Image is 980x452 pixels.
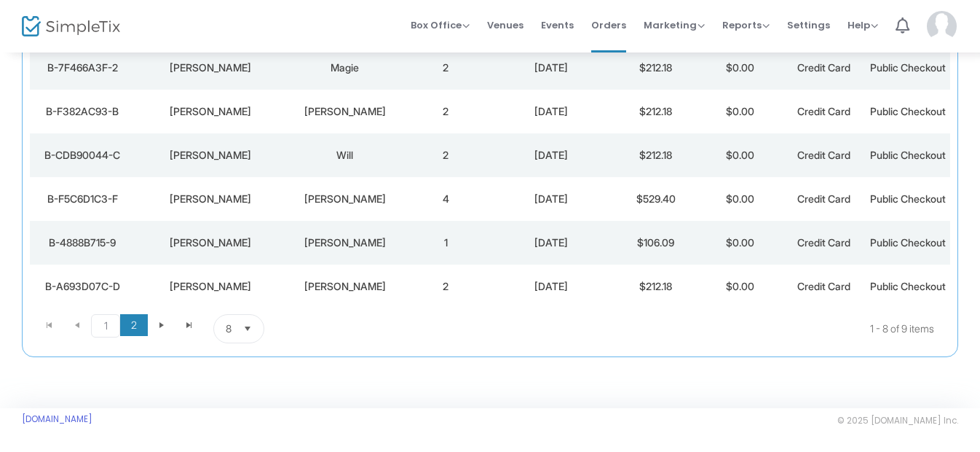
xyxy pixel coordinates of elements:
td: $0.00 [698,265,782,308]
td: $0.00 [698,90,782,133]
td: $212.18 [614,90,698,133]
span: 8 [226,322,232,336]
div: 9/12/2025 [491,279,610,294]
div: Steven [138,235,282,250]
td: 2 [404,265,488,308]
span: Orders [591,7,626,44]
div: Magie [290,61,400,75]
td: 2 [404,90,488,133]
span: Credit Card [797,149,850,161]
td: $529.40 [614,177,698,221]
div: Hickey [290,104,400,119]
a: [DOMAIN_NAME] [22,413,92,425]
span: Marketing [644,18,705,32]
div: B-CDB90044-C [33,148,131,163]
div: Alyson [138,192,282,206]
span: © 2025 [DOMAIN_NAME] Inc. [837,415,958,426]
td: $0.00 [698,221,782,265]
span: Go to the last page [175,314,203,336]
span: Credit Card [797,280,850,292]
div: Barbara [138,61,282,75]
span: Public Checkout [870,280,946,292]
div: B-4888B715-9 [33,235,131,250]
td: $212.18 [614,133,698,177]
div: Hancock [290,279,400,294]
td: $106.09 [614,221,698,265]
td: 1 [404,221,488,265]
div: B-F382AC93-B [33,104,131,119]
td: 4 [404,177,488,221]
td: 2 [404,46,488,90]
div: Phyllis [138,279,282,294]
kendo-pager-info: 1 - 8 of 9 items [409,314,934,343]
td: $0.00 [698,177,782,221]
span: Public Checkout [870,149,946,161]
div: 9/13/2025 [491,148,610,163]
td: $212.18 [614,265,698,308]
span: Credit Card [797,236,850,249]
span: Box Office [411,18,470,32]
div: 9/14/2025 [491,61,610,75]
span: Credit Card [797,105,850,117]
td: 2 [404,133,488,177]
span: Venues [487,7,523,44]
span: Page 2 [120,314,148,336]
div: 9/13/2025 [491,192,610,206]
button: Select [237,315,258,343]
div: Micheal [138,104,282,119]
span: Go to the next page [148,314,175,336]
div: Kimberly [138,148,282,163]
td: $0.00 [698,133,782,177]
span: Credit Card [797,192,850,205]
td: $0.00 [698,46,782,90]
span: Go to the next page [156,319,167,331]
span: Public Checkout [870,61,946,74]
div: B-A693D07C-D [33,279,131,294]
span: Help [847,18,878,32]
span: Go to the last page [183,319,195,331]
div: Dumire [290,235,400,250]
span: Events [541,7,574,44]
span: Settings [787,7,830,44]
span: Public Checkout [870,192,946,205]
div: B-F5C6D1C3-F [33,192,131,206]
span: Public Checkout [870,236,946,249]
span: Credit Card [797,61,850,74]
div: Will [290,148,400,163]
span: Reports [722,18,770,32]
span: Public Checkout [870,105,946,117]
div: B-7F466A3F-2 [33,61,131,75]
td: $212.18 [614,46,698,90]
span: Page 1 [91,314,120,338]
div: 9/13/2025 [491,235,610,250]
div: 9/14/2025 [491,104,610,119]
div: Meredith [290,192,400,206]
